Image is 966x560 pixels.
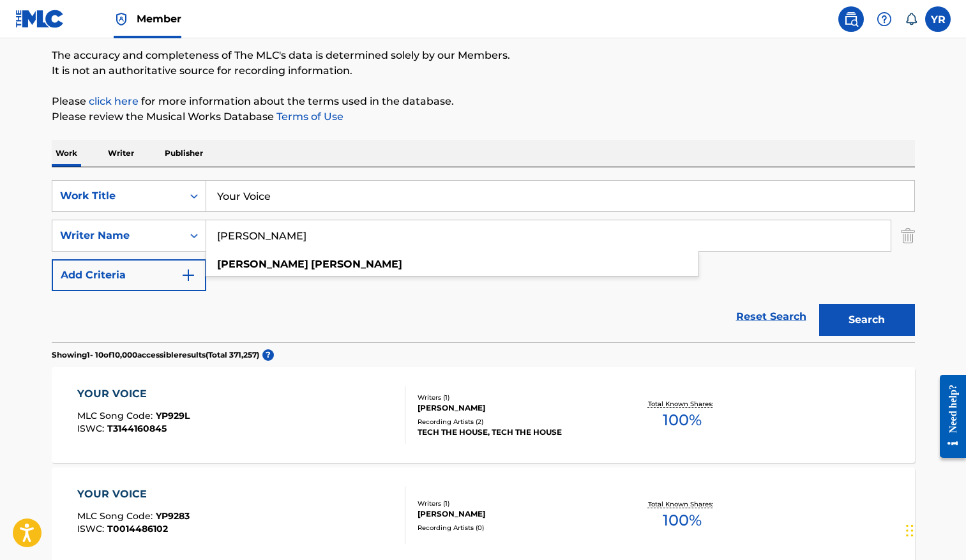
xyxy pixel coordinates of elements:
[104,140,138,167] p: Writer
[52,349,259,361] p: Showing 1 - 10 of 10,000 accessible results (Total 371,257 )
[663,509,702,532] span: 100 %
[52,140,81,167] p: Work
[89,95,139,107] a: click here
[311,258,402,270] strong: [PERSON_NAME]
[77,523,107,534] span: ISWC :
[838,6,864,32] a: Public Search
[52,109,915,125] p: Please review the Musical Works Database
[877,11,892,27] img: help
[181,268,196,283] img: 9d2ae6d4665cec9f34b9.svg
[60,228,175,243] div: Writer Name
[161,140,207,167] p: Publisher
[418,508,610,520] div: [PERSON_NAME]
[52,367,915,463] a: YOUR VOICEMLC Song Code:YP929LISWC:T3144160845Writers (1)[PERSON_NAME]Recording Artists (2)TECH T...
[648,499,716,509] p: Total Known Shares:
[906,511,914,550] div: Drag
[843,11,859,27] img: search
[217,258,308,270] strong: [PERSON_NAME]
[274,110,343,123] a: Terms of Use
[730,303,813,331] a: Reset Search
[156,510,190,522] span: YP9283
[925,6,951,32] div: User Menu
[418,523,610,533] div: Recording Artists ( 0 )
[418,499,610,508] div: Writers ( 1 )
[52,63,915,79] p: It is not an authoritative source for recording information.
[663,409,702,432] span: 100 %
[418,427,610,438] div: TECH THE HOUSE, TECH THE HOUSE
[901,220,915,252] img: Delete Criterion
[60,188,175,204] div: Work Title
[77,386,190,402] div: YOUR VOICE
[262,349,274,361] span: ?
[418,402,610,414] div: [PERSON_NAME]
[15,10,64,28] img: MLC Logo
[648,399,716,409] p: Total Known Shares:
[156,410,190,421] span: YP929L
[819,304,915,336] button: Search
[77,510,156,522] span: MLC Song Code :
[114,11,129,27] img: Top Rightsholder
[930,363,966,469] iframe: Resource Center
[137,11,181,26] span: Member
[77,487,190,502] div: YOUR VOICE
[107,523,168,534] span: T0014486102
[418,417,610,427] div: Recording Artists ( 2 )
[77,410,156,421] span: MLC Song Code :
[52,94,915,109] p: Please for more information about the terms used in the database.
[52,259,206,291] button: Add Criteria
[52,48,915,63] p: The accuracy and completeness of The MLC's data is determined solely by our Members.
[905,13,917,26] div: Notifications
[52,180,915,342] form: Search Form
[107,423,167,434] span: T3144160845
[902,499,966,560] iframe: Chat Widget
[418,393,610,402] div: Writers ( 1 )
[77,423,107,434] span: ISWC :
[872,6,897,32] div: Help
